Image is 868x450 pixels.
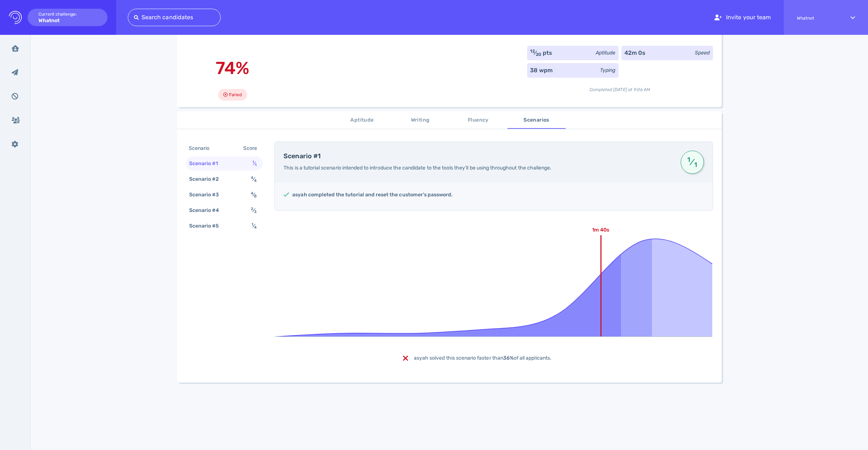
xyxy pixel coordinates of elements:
[251,175,253,180] sup: 4
[536,52,541,57] sub: 20
[254,178,257,183] sub: 4
[242,143,261,154] div: Score
[254,225,257,230] sub: 4
[530,49,535,54] sup: 12
[254,209,257,214] sub: 3
[284,152,672,160] h4: Scenario #1
[216,58,249,78] span: 74%
[251,176,257,182] span: ⁄
[797,16,838,21] span: Whatnot
[414,355,551,361] span: asyah solved this scenario faster than of all applicants.
[188,158,227,169] div: Scenario #1
[252,223,257,229] span: ⁄
[188,221,228,231] div: Scenario #5
[251,191,253,196] sup: 4
[600,66,615,74] div: Typing
[396,116,445,125] span: Writing
[292,191,453,199] h5: asyah completed the tutorial and reset the customer's password.
[251,206,253,211] sup: 2
[592,227,610,233] text: 1m 40s
[252,222,253,227] sup: 1
[252,160,257,167] span: ⁄
[229,90,241,99] span: Failed
[255,163,257,167] sub: 1
[686,156,698,169] span: ⁄
[530,49,553,57] div: ⁄ pts
[254,194,257,199] sub: 8
[624,49,645,57] div: 42m 0s
[686,159,691,160] sup: 1
[693,164,698,165] sub: 1
[596,49,615,57] div: Aptitude
[338,116,387,125] span: Aptitude
[695,49,710,57] div: Speed
[512,116,561,125] span: Scenarios
[188,174,228,184] div: Scenario #2
[187,143,218,154] div: Scenario
[284,165,551,171] span: This is a tutorial scenario intended to introduce the candidate to the tools they’ll be using thr...
[503,355,514,361] b: 36%
[454,116,503,125] span: Fluency
[530,66,553,75] div: 38 wpm
[252,160,254,164] sup: 1
[188,189,228,200] div: Scenario #3
[188,205,228,216] div: Scenario #4
[527,81,713,93] div: Completed [DATE] at 9:06 AM
[251,207,257,213] span: ⁄
[251,192,257,198] span: ⁄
